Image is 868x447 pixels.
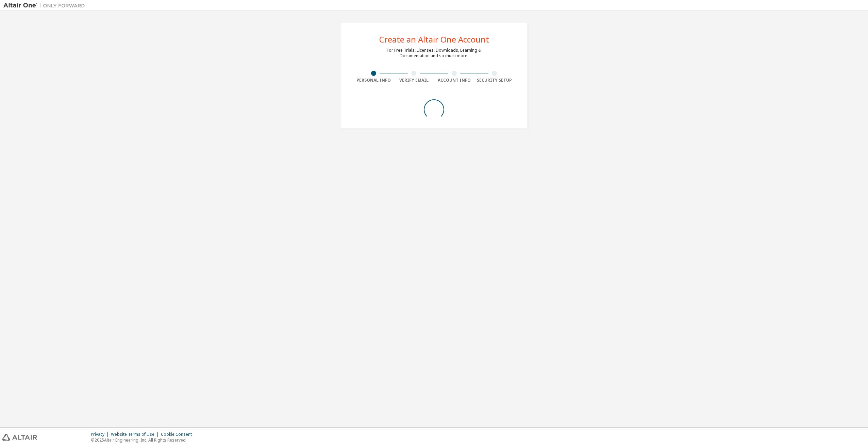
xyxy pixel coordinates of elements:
[353,78,394,83] div: Personal Info
[91,437,196,443] p: © 2025 Altair Engineering, Inc. All Rights Reserved.
[161,432,196,437] div: Cookie Consent
[387,48,481,59] div: For Free Trials, Licenses, Downloads, Learning & Documentation and so much more.
[2,434,37,441] img: altair_logo.svg
[3,2,88,9] img: Altair One
[394,78,434,83] div: Verify Email
[91,432,111,437] div: Privacy
[474,78,515,83] div: Security Setup
[111,432,161,437] div: Website Terms of Use
[434,78,474,83] div: Account Info
[379,35,489,44] div: Create an Altair One Account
